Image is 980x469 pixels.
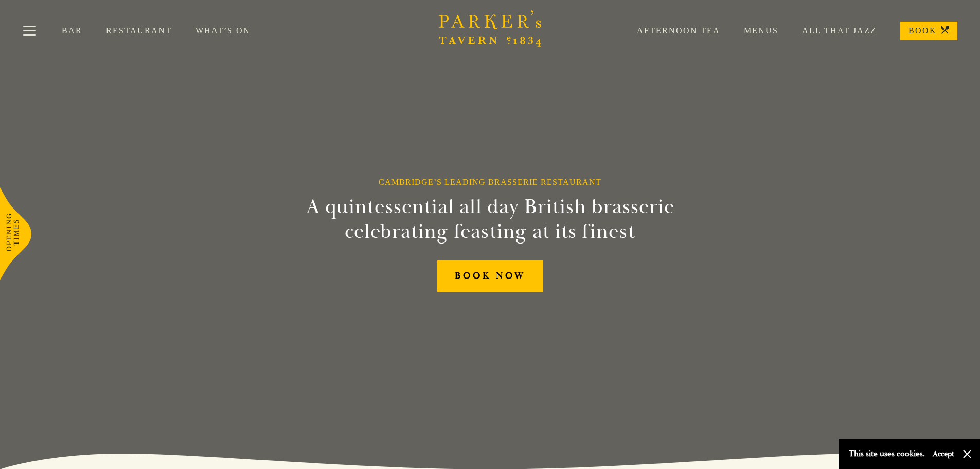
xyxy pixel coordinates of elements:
h2: A quintessential all day British brasserie celebrating feasting at its finest [256,195,725,244]
a: BOOK NOW [437,260,543,292]
button: Close and accept [962,449,972,459]
h1: Cambridge’s Leading Brasserie Restaurant [379,177,601,187]
p: This site uses cookies. [849,446,925,461]
button: Accept [933,449,954,459]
